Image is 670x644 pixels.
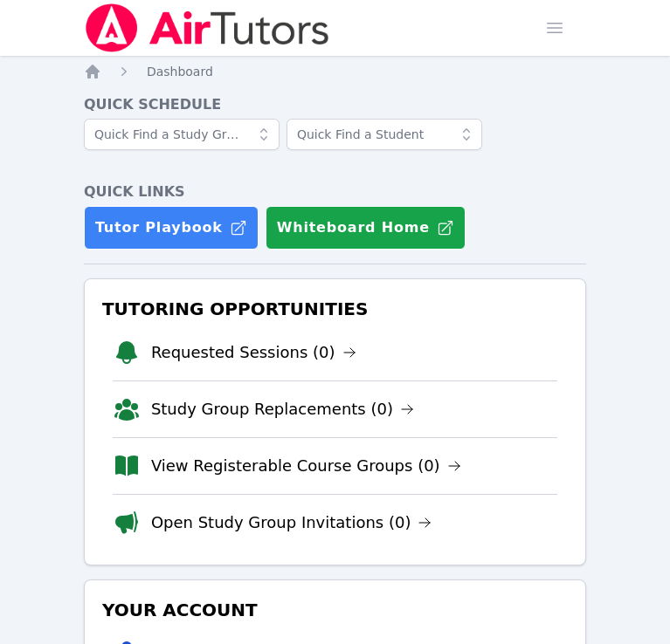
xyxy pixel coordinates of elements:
[84,94,586,115] h4: Quick Schedule
[287,119,482,150] input: Quick Find a Student
[147,63,213,80] a: Dashboard
[84,206,259,250] a: Tutor Playbook
[99,594,571,626] h3: Your Account
[151,340,356,365] a: Requested Sessions (0)
[266,206,466,250] button: Whiteboard Home
[84,3,331,52] img: Air Tutors
[151,454,461,478] a: View Registerable Course Groups (0)
[151,397,414,421] a: Study Group Replacements (0)
[84,182,586,202] h4: Quick Links
[151,510,432,535] a: Open Study Group Invitations (0)
[147,65,213,79] span: Dashboard
[84,63,586,80] nav: Breadcrumb
[99,293,571,325] h3: Tutoring Opportunities
[84,119,280,150] input: Quick Find a Study Group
